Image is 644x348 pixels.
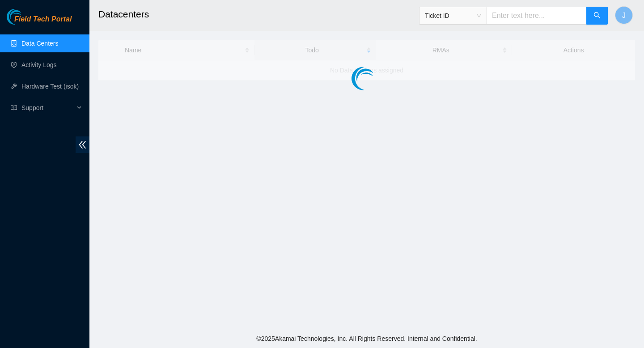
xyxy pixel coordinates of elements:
span: Ticket ID [425,9,481,22]
a: Data Centers [21,40,58,47]
a: Akamai TechnologiesField Tech Portal [7,16,72,28]
span: search [593,12,601,20]
span: double-left [76,136,89,153]
a: Hardware Test (isok) [21,83,79,90]
button: search [586,7,608,25]
button: J [615,6,633,24]
span: J [622,10,626,21]
span: Support [21,99,74,117]
span: read [11,105,17,111]
img: Akamai Technologies [7,9,45,25]
span: Field Tech Portal [14,15,72,24]
footer: © 2025 Akamai Technologies, Inc. All Rights Reserved. Internal and Confidential. [89,329,644,348]
input: Enter text here... [487,7,587,25]
a: Activity Logs [21,61,57,68]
